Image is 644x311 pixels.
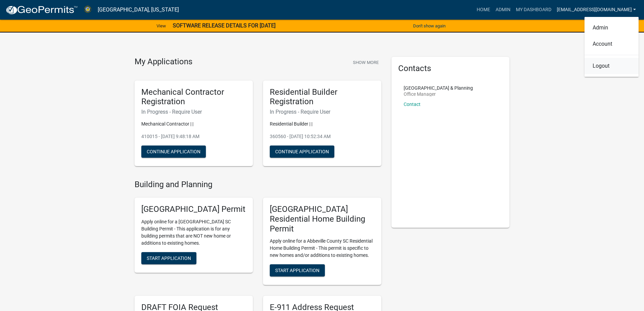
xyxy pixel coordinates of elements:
[585,17,639,77] div: [EMAIL_ADDRESS][DOMAIN_NAME]
[270,238,375,259] p: Apply online for a Abbeville County SC Residential Home Building Permit - This permit is specific...
[98,4,179,16] a: [GEOGRAPHIC_DATA], [US_STATE]
[410,20,448,31] button: Don't show again
[474,3,493,16] a: Home
[554,3,639,16] a: [EMAIL_ADDRESS][DOMAIN_NAME]
[398,64,503,73] h5: Contacts
[141,133,246,140] p: 410015 - [DATE] 9:48:18 AM
[141,204,246,214] h5: [GEOGRAPHIC_DATA] Permit
[404,92,473,96] p: Office Manager
[350,57,381,68] button: Show More
[147,255,191,261] span: Start Application
[135,180,381,190] h4: Building and Planning
[275,268,319,273] span: Start Application
[270,264,325,276] button: Start Application
[173,22,276,29] strong: SOFTWARE RELEASE DETAILS FOR [DATE]
[141,109,246,115] h6: In Progress - Require User
[404,86,473,90] p: [GEOGRAPHIC_DATA] & Planning
[270,204,375,234] h5: [GEOGRAPHIC_DATA] Residential Home Building Permit
[83,5,92,14] img: Abbeville County, South Carolina
[270,146,334,158] button: Continue Application
[585,20,639,36] a: Admin
[404,102,421,107] a: Contact
[141,146,206,158] button: Continue Application
[141,87,246,107] h5: Mechanical Contractor Registration
[585,58,639,74] a: Logout
[513,3,554,16] a: My Dashboard
[270,87,375,107] h5: Residential Builder Registration
[493,3,513,16] a: Admin
[585,36,639,52] a: Account
[135,57,192,67] h4: My Applications
[141,120,246,128] p: Mechanical Contractor | |
[270,109,375,115] h6: In Progress - Require User
[270,120,375,128] p: Residential Builder | |
[270,133,375,140] p: 360560 - [DATE] 10:52:34 AM
[154,20,169,31] a: View
[141,218,246,247] p: Apply online for a [GEOGRAPHIC_DATA] SC Building Permit - This application is for any building pe...
[141,252,196,264] button: Start Application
